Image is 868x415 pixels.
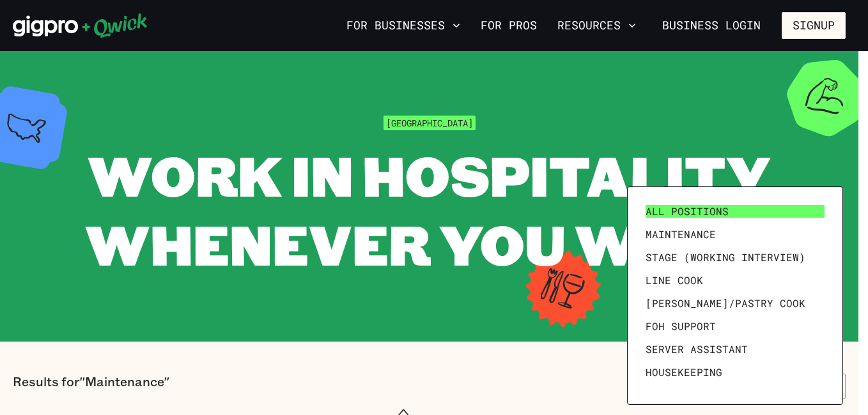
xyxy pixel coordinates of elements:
span: Stage (working interview) [646,251,805,264]
span: FOH Support [646,320,716,333]
span: All Positions [646,205,729,218]
span: Housekeeping [646,366,722,379]
span: Line Cook [646,274,703,287]
ul: Filter by position [640,200,830,391]
span: Server Assistant [646,343,748,356]
span: Prep Cook [646,389,703,402]
span: Maintenance [646,228,716,241]
span: [PERSON_NAME]/Pastry Cook [646,297,805,310]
